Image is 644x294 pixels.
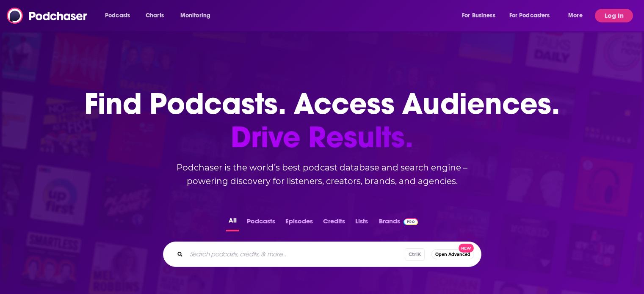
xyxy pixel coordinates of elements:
button: Log In [595,9,633,22]
span: New [459,244,474,253]
span: For Business [462,10,495,22]
span: Monitoring [180,10,210,22]
button: All [226,215,239,231]
img: Podchaser - Follow, Share and Rate Podcasts [7,8,88,24]
button: open menu [456,9,506,22]
div: Search podcasts, credits, & more... [163,242,481,267]
input: Search podcasts, credits, & more... [186,247,405,261]
button: open menu [99,9,141,22]
span: Open Advanced [435,252,470,257]
a: Charts [140,9,169,22]
a: BrandsPodchaser Pro [379,215,418,231]
span: More [568,10,583,22]
img: Podchaser Pro [404,218,418,225]
button: Episodes [283,215,315,231]
h1: Find Podcasts. Access Audiences. [84,87,560,154]
button: Open AdvancedNew [431,249,474,259]
button: Podcasts [244,215,278,231]
button: open menu [504,9,562,22]
button: open menu [562,9,593,22]
span: Ctrl K [405,248,425,261]
h2: Podchaser is the world’s best podcast database and search engine – powering discovery for listene... [153,161,492,188]
span: Drive Results. [84,121,560,154]
span: Podcasts [105,10,130,22]
span: For Podcasters [509,10,550,22]
span: Charts [146,10,164,22]
button: Lists [353,215,370,231]
button: open menu [174,9,221,22]
button: Credits [321,215,348,231]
